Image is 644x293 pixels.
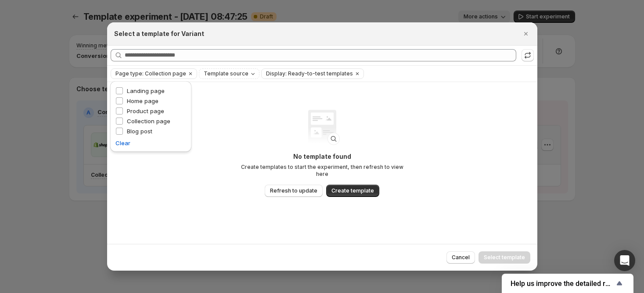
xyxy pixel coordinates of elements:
span: Collection page [127,118,170,125]
button: Clear [115,139,130,147]
span: Product page [127,107,164,114]
span: Help us improve the detailed report for A/B campaigns [511,279,614,288]
button: Create template [326,185,379,197]
button: Template source [199,69,259,79]
p: No template found [234,152,410,161]
span: Page type: Collection page [115,70,186,77]
button: Page type: Collection page [111,69,186,79]
span: Blog post [127,128,152,135]
p: Create templates to start the experiment, then refresh to view here [234,164,410,178]
button: Display: Ready-to-test templates [262,69,353,79]
button: Show survey - Help us improve the detailed report for A/B campaigns [511,278,625,289]
h2: Select a template for Variant [114,29,204,38]
span: Cancel [452,254,470,261]
span: Refresh to update [270,187,317,194]
button: Close [520,28,532,40]
button: Cancel [446,251,475,264]
button: Clear [353,69,362,79]
span: Home page [127,97,158,104]
span: Display: Ready-to-test templates [266,70,353,77]
span: Template source [204,70,248,77]
span: Create template [331,187,374,194]
button: Clear [186,69,195,79]
span: Landing page [127,87,165,94]
button: Refresh to update [265,185,323,197]
div: Open Intercom Messenger [614,250,635,271]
